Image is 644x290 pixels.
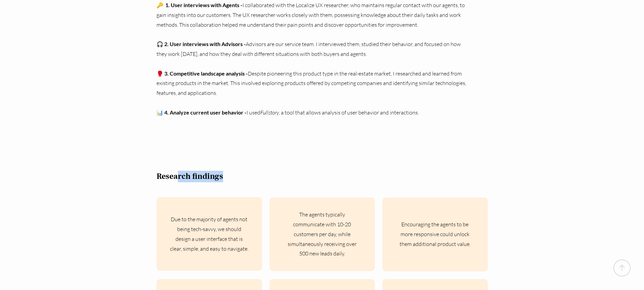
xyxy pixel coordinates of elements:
[157,41,246,47] span: 🎧 2. User interviews with Advisors -
[157,2,465,28] span: I collaborated with the Localize UX researcher, who maintains regular contact with our agents, to...
[157,70,466,97] span: Despite pioneering this product type in the real-estate market, I researched and learned from exi...
[614,260,630,276] svg: up
[157,41,461,57] span: Advisors are our service team. I interviewed them, studied their behavior, and focused on how the...
[288,211,357,257] span: The agents typically communicate with 10-20 customers per day, while simultaneously receiving ove...
[170,216,248,252] span: Due to the majority of agents not being tech-savvy, we should design a user interface that is cle...
[157,109,419,116] span: I used , a tool that allows analysis of user behavior and interactions.
[157,70,248,77] span: 🥊 3. Competitive landscape analysis -
[260,109,279,116] span: Fullstory
[400,221,471,247] span: Encouraging the agents to be more responsive could unlock them additional product value.
[157,109,246,116] span: 📊 4. Analyze current user behavior -
[157,2,242,8] span: 🔑 1. User interviews with Agents -
[157,171,223,182] span: Research findings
